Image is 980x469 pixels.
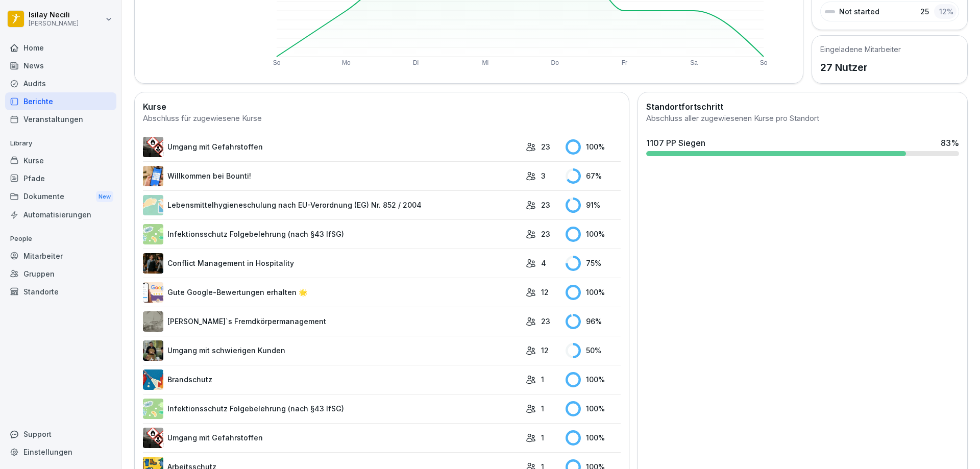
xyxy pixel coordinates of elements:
[29,11,79,19] p: Isilay Necili
[541,200,550,210] p: 23
[566,314,621,329] div: 96 %
[5,283,116,301] a: Standorte
[820,44,901,55] h5: Eingeladene Mitarbeiter
[541,141,550,152] p: 23
[566,401,621,416] div: 100 %
[143,369,163,390] img: b0iy7e1gfawqjs4nezxuanzk.png
[143,311,521,332] a: [PERSON_NAME]`s Fremdkörpermanagement
[143,399,521,419] a: Infektionsschutz Folgebelehrung (nach §43 IfSG)
[566,372,621,387] div: 100 %
[5,75,116,92] a: Audits
[5,265,116,283] a: Gruppen
[143,311,163,332] img: ltafy9a5l7o16y10mkzj65ij.png
[541,287,549,298] p: 12
[642,133,963,160] a: 1107 PP Siegen83%
[5,187,116,206] div: Dokumente
[5,169,116,187] a: Pfade
[143,340,163,361] img: ibmq16c03v2u1873hyb2ubud.png
[5,443,116,461] a: Einstellungen
[920,6,929,17] p: 25
[5,110,116,128] a: Veranstaltungen
[5,39,116,57] a: Home
[143,195,521,215] a: Lebensmittelhygieneschulung nach EU-Verordnung (EG) Nr. 852 / 2004
[143,137,521,157] a: Umgang mit Gefahrstoffen
[941,137,959,149] div: 83 %
[96,191,113,203] div: New
[820,60,901,75] p: 27 Nutzer
[622,59,627,66] text: Fr
[143,253,163,274] img: v5km1yrum515hbryjbhr1wgk.png
[143,224,163,244] img: tgff07aey9ahi6f4hltuk21p.png
[5,92,116,110] a: Berichte
[143,101,621,113] h2: Kurse
[541,316,550,327] p: 23
[541,345,549,356] p: 12
[690,59,698,66] text: Sa
[5,152,116,169] a: Kurse
[143,224,521,244] a: Infektionsschutz Folgebelehrung (nach §43 IfSG)
[566,168,621,184] div: 67 %
[566,198,621,213] div: 91 %
[482,59,489,66] text: Mi
[541,432,544,443] p: 1
[413,59,419,66] text: Di
[541,170,546,181] p: 3
[143,282,521,303] a: Gute Google-Bewertungen erhalten 🌟
[541,258,546,268] p: 4
[143,195,163,215] img: gxsnf7ygjsfsmxd96jxi4ufn.png
[143,166,163,186] img: xh3bnih80d1pxcetv9zsuevg.png
[5,231,116,247] p: People
[934,4,957,19] div: 12 %
[342,59,351,66] text: Mo
[5,135,116,152] p: Library
[143,428,163,448] img: ro33qf0i8ndaw7nkfv0stvse.png
[143,113,621,125] div: Abschluss für zugewiesene Kurse
[551,59,559,66] text: Do
[566,343,621,358] div: 50 %
[143,428,521,448] a: Umgang mit Gefahrstoffen
[143,282,163,303] img: iwscqm9zjbdjlq9atufjsuwv.png
[566,227,621,242] div: 100 %
[566,256,621,271] div: 75 %
[29,20,79,27] p: [PERSON_NAME]
[566,285,621,300] div: 100 %
[5,425,116,443] div: Support
[5,247,116,265] a: Mitarbeiter
[646,113,959,125] div: Abschluss aller zugewiesenen Kurse pro Standort
[5,187,116,206] a: DokumenteNew
[541,229,550,239] p: 23
[143,399,163,419] img: tgff07aey9ahi6f4hltuk21p.png
[143,340,521,361] a: Umgang mit schwierigen Kunden
[5,57,116,75] a: News
[760,59,768,66] text: So
[566,139,621,155] div: 100 %
[273,59,281,66] text: So
[646,137,705,149] div: 1107 PP Siegen
[839,6,879,17] p: Not started
[541,403,544,414] p: 1
[143,137,163,157] img: ro33qf0i8ndaw7nkfv0stvse.png
[5,206,116,224] a: Automatisierungen
[143,166,521,186] a: Willkommen bei Bounti!
[541,374,544,385] p: 1
[646,101,959,113] h2: Standortfortschritt
[143,369,521,390] a: Brandschutz
[143,253,521,274] a: Conflict Management in Hospitality
[566,430,621,446] div: 100 %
